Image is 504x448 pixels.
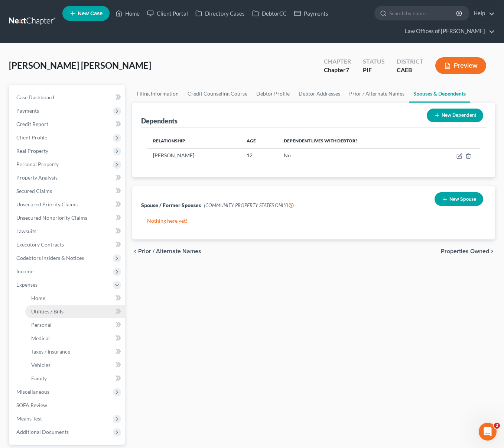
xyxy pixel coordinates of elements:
button: New Spouse [435,192,483,206]
span: Medical [31,335,50,341]
span: [PERSON_NAME] [PERSON_NAME] [9,60,151,71]
iframe: Intercom live chat [479,423,497,441]
a: Unsecured Priority Claims [10,198,125,211]
span: Lawsuits [16,228,36,234]
a: Prior / Alternate Names [345,85,409,103]
span: Taxes / Insurance [31,348,70,355]
td: [PERSON_NAME] [147,148,240,162]
span: 2 [494,423,500,429]
span: (COMMUNITY PROPERTY STATES ONLY) [204,202,294,208]
span: Prior / Alternate Names [138,248,201,254]
span: Case Dashboard [16,94,54,100]
span: Home [31,295,45,301]
a: Debtor Profile [252,85,294,103]
a: Utilities / Bills [25,305,125,318]
span: Income [16,268,33,274]
a: Taxes / Insurance [25,345,125,358]
a: Spouses & Dependents [409,85,470,103]
a: Case Dashboard [10,91,125,104]
span: 7 [346,66,349,73]
div: Dependents [141,116,178,125]
a: Executory Contracts [10,238,125,251]
th: Relationship [147,133,240,148]
a: Property Analysis [10,171,125,184]
div: Chapter [324,66,351,74]
td: No [278,148,428,162]
a: Medical [25,332,125,345]
button: New Dependent [427,109,483,122]
a: Help [470,7,495,20]
div: CAEB [397,66,423,74]
a: Unsecured Nonpriority Claims [10,211,125,225]
td: 12 [241,148,278,162]
a: Credit Counseling Course [183,85,252,103]
a: Vehicles [25,358,125,372]
p: Nothing here yet! [147,217,480,225]
span: Properties Owned [441,248,489,254]
a: Debtor Addresses [294,85,345,103]
div: Status [363,57,385,66]
button: Properties Owned chevron_right [441,248,495,254]
span: Property Analysis [16,174,58,181]
span: Miscellaneous [16,389,49,395]
span: Vehicles [31,362,51,368]
span: Unsecured Nonpriority Claims [16,215,87,221]
span: Secured Claims [16,188,52,194]
span: Executory Contracts [16,241,64,248]
button: Preview [435,57,486,74]
a: Client Portal [143,7,192,20]
span: Utilities / Bills [31,308,64,315]
span: Codebtors Insiders & Notices [16,255,84,261]
span: SOFA Review [16,402,47,408]
div: District [397,57,423,66]
input: Search by name... [389,6,457,20]
div: PIF [363,66,385,74]
a: SOFA Review [10,399,125,412]
span: New Case [78,11,103,16]
a: Payments [290,7,332,20]
button: chevron_left Prior / Alternate Names [132,248,201,254]
a: Family [25,372,125,385]
span: Unsecured Priority Claims [16,201,78,207]
a: Personal [25,318,125,332]
a: Lawsuits [10,225,125,238]
th: Dependent lives with debtor? [278,133,428,148]
span: Credit Report [16,121,48,127]
a: Secured Claims [10,184,125,198]
span: Family [31,375,47,381]
i: chevron_left [132,248,138,254]
th: Age [241,133,278,148]
span: Personal Property [16,161,59,167]
a: Home [25,291,125,305]
a: Filing Information [132,85,183,103]
span: Expenses [16,281,38,288]
i: chevron_right [489,248,495,254]
span: Personal [31,322,52,328]
a: Credit Report [10,117,125,131]
span: Client Profile [16,134,47,141]
a: DebtorCC [248,7,290,20]
span: Spouse / Former Spouses [141,202,201,208]
a: Law Offices of [PERSON_NAME] [401,25,495,38]
span: Payments [16,107,39,114]
span: Additional Documents [16,429,69,435]
a: Home [112,7,143,20]
span: Means Test [16,415,42,422]
span: Real Property [16,148,48,154]
a: Directory Cases [192,7,248,20]
div: Chapter [324,57,351,66]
